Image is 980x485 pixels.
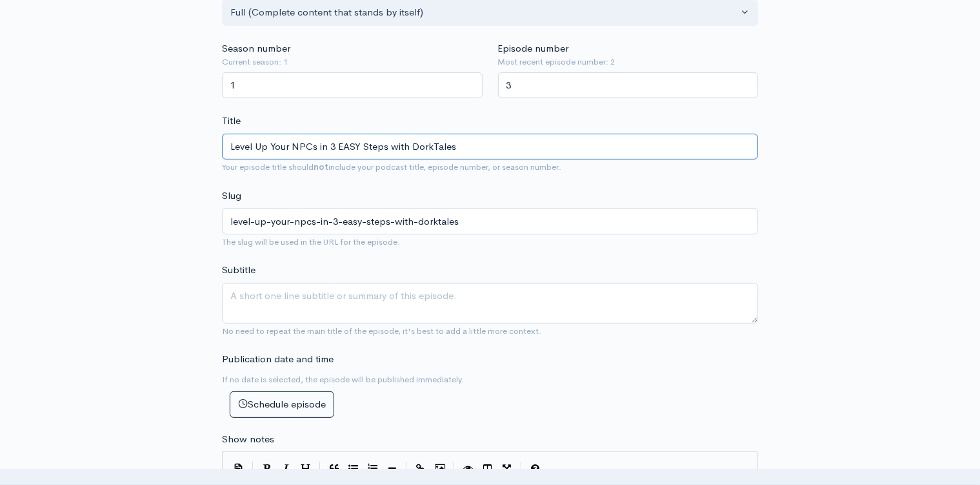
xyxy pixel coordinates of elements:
[319,462,321,477] i: |
[325,459,344,479] button: Quote
[229,458,248,477] button: Insert Show Notes Template
[222,263,255,278] label: Subtitle
[314,161,328,172] strong: not
[230,5,738,20] div: Full (Complete content that stands by itself)
[497,459,517,479] button: Toggle Fullscreen
[296,459,315,479] button: Heading
[257,459,277,479] button: Bold
[459,459,478,479] button: Toggle Preview
[222,56,483,68] small: Current season: 1
[277,459,296,479] button: Italic
[222,114,241,129] label: Title
[222,72,483,99] input: Enter season number for this episode
[454,462,455,477] i: |
[230,391,334,418] button: Schedule episode
[498,41,569,56] label: Episode number
[363,459,383,479] button: Numbered List
[478,459,497,479] button: Toggle Side by Side
[222,325,541,336] small: No need to repeat the main title of the episode, it's best to add a little more context.
[498,56,759,68] small: Most recent episode number: 2
[344,459,363,479] button: Generic List
[222,189,241,203] label: Slug
[222,236,400,247] small: The slug will be used in the URL for the episode.
[222,208,758,234] input: title-of-episode
[406,462,407,477] i: |
[222,374,464,385] small: If no date is selected, the episode will be published immediately.
[526,459,545,479] button: Markdown Guide
[222,161,561,172] small: Your episode title should include your podcast title, episode number, or season number.
[430,459,450,479] button: Insert Image
[222,134,758,160] input: What is the episode's title?
[222,352,334,367] label: Publication date and time
[521,462,522,477] i: |
[411,459,430,479] button: Create Link
[222,432,274,447] label: Show notes
[252,462,254,477] i: |
[222,41,290,56] label: Season number
[498,72,759,99] input: Enter episode number
[383,459,402,479] button: Insert Horizontal Line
